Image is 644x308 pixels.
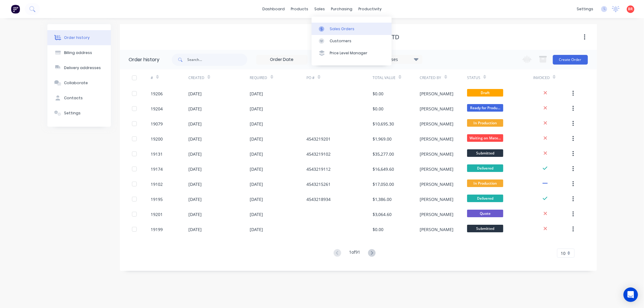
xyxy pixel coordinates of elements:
a: dashboard [259,5,288,14]
div: $17,050.00 [373,181,394,187]
div: 19206 [151,90,163,97]
div: 19195 [151,196,163,202]
div: $10,695.30 [373,121,394,127]
div: [PERSON_NAME] [420,136,454,142]
div: Required [250,75,268,81]
div: Status [467,69,533,86]
div: [DATE] [188,211,202,218]
div: Created By [420,69,467,86]
div: Total Value [373,75,396,81]
div: productivity [355,5,385,14]
div: [DATE] [250,166,263,172]
span: Draft [467,89,503,97]
div: 19204 [151,106,163,112]
div: Sales Orders [330,26,354,32]
div: # [151,69,188,86]
div: 19102 [151,181,163,187]
div: Invoiced [533,75,550,81]
div: 4543219201 [306,136,331,142]
div: [DATE] [250,226,263,233]
span: Submitted [467,225,503,232]
div: Status [467,75,480,81]
div: $1,386.00 [373,196,392,202]
div: 4543219102 [306,151,331,157]
div: [DATE] [188,196,202,202]
div: [PERSON_NAME] [420,106,454,112]
div: 4543218934 [306,196,331,202]
span: Delivered [467,164,503,172]
div: [DATE] [188,151,202,157]
button: Billing address [47,45,111,60]
div: [PERSON_NAME] [420,151,454,157]
div: [DATE] [250,136,263,142]
div: Contacts [64,95,83,101]
input: Search... [187,54,247,66]
div: [PERSON_NAME] [420,90,454,97]
button: Create Order [553,55,588,65]
div: [PERSON_NAME] [420,181,454,187]
div: [DATE] [250,181,263,187]
div: 15 Statuses [371,56,422,63]
div: [DATE] [250,196,263,202]
div: # [151,75,153,81]
span: 10 [561,250,566,256]
div: [DATE] [188,121,202,127]
button: Settings [47,106,111,121]
div: purchasing [328,5,355,14]
div: [PERSON_NAME] [420,121,454,127]
input: Order Date [257,55,307,64]
div: Billing address [64,50,92,56]
div: Price Level Manager [330,50,367,56]
button: Contacts [47,90,111,106]
a: Price Level Manager [312,47,392,59]
div: 4543219112 [306,166,331,172]
div: Order history [64,35,90,40]
div: $35,277.00 [373,151,394,157]
div: products [288,5,311,14]
div: [DATE] [188,136,202,142]
div: settings [574,5,596,14]
div: 19200 [151,136,163,142]
span: Quote [467,210,503,217]
div: [DATE] [188,226,202,233]
div: [DATE] [250,90,263,97]
div: [PERSON_NAME] [420,166,454,172]
div: Created [188,75,204,81]
div: $0.00 [373,106,383,112]
div: [DATE] [250,151,263,157]
div: Collaborate [64,80,88,86]
span: Ready for Produ... [467,104,503,112]
a: Customers [312,35,392,47]
div: [PERSON_NAME] [420,196,454,202]
div: 19131 [151,151,163,157]
div: Open Intercom Messenger [623,287,638,302]
div: Delivery addresses [64,65,101,71]
div: $1,969.00 [373,136,392,142]
a: Sales Orders [312,23,392,35]
div: 19079 [151,121,163,127]
div: Invoiced [533,69,571,86]
div: 1 of 91 [349,249,360,258]
div: Settings [64,110,81,116]
div: $16,649.60 [373,166,394,172]
span: Waiting on Mate... [467,134,503,142]
div: Created [188,69,250,86]
div: $0.00 [373,226,383,233]
div: sales [311,5,328,14]
div: [DATE] [188,106,202,112]
button: Delivery addresses [47,60,111,75]
button: Order history [47,30,111,45]
div: 19174 [151,166,163,172]
div: 4543215261 [306,181,331,187]
div: Created By [420,75,441,81]
div: [DATE] [188,181,202,187]
div: [DATE] [250,211,263,218]
div: Order history [129,56,160,63]
div: $3,064.60 [373,211,392,218]
div: $0.00 [373,90,383,97]
div: Total Value [373,69,420,86]
div: PO # [306,69,373,86]
div: Customers [330,38,351,44]
div: PO # [306,75,315,81]
div: [DATE] [188,166,202,172]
